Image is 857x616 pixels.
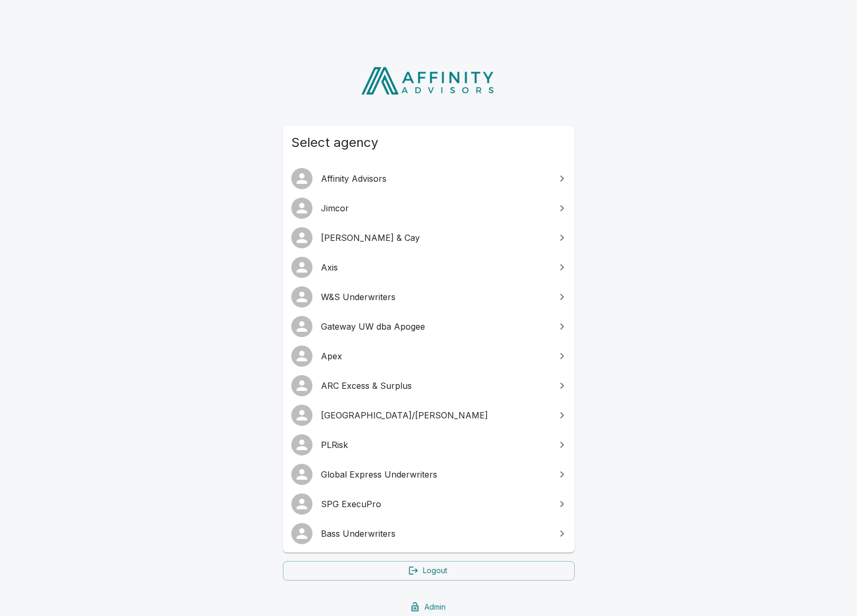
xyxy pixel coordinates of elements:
a: Global Express Underwriters [283,460,575,489]
a: SPG ExecuPro [283,489,575,519]
a: Bass Underwriters [283,519,575,548]
a: Gateway UW dba Apogee [283,312,575,341]
span: Bass Underwriters [321,527,549,540]
span: [PERSON_NAME] & Cay [321,231,549,244]
a: [GEOGRAPHIC_DATA]/[PERSON_NAME] [283,400,575,430]
a: Apex [283,341,575,371]
a: W&S Underwriters [283,282,575,312]
img: Affinity Advisors Logo [353,63,504,98]
span: Gateway UW dba Apogee [321,320,549,333]
span: W&S Underwriters [321,291,549,303]
span: ARC Excess & Surplus [321,379,549,392]
a: Jimcor [283,193,575,223]
span: Jimcor [321,202,549,214]
span: Select agency [291,134,566,151]
span: Affinity Advisors [321,172,549,185]
a: [PERSON_NAME] & Cay [283,223,575,253]
span: SPG ExecuPro [321,498,549,510]
a: Axis [283,253,575,282]
a: Affinity Advisors [283,164,575,193]
span: [GEOGRAPHIC_DATA]/[PERSON_NAME] [321,409,549,422]
span: Apex [321,350,549,362]
span: Global Express Underwriters [321,468,549,481]
a: ARC Excess & Surplus [283,371,575,400]
span: PLRisk [321,438,549,451]
a: PLRisk [283,430,575,460]
a: Logout [283,561,575,581]
span: Axis [321,261,549,274]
